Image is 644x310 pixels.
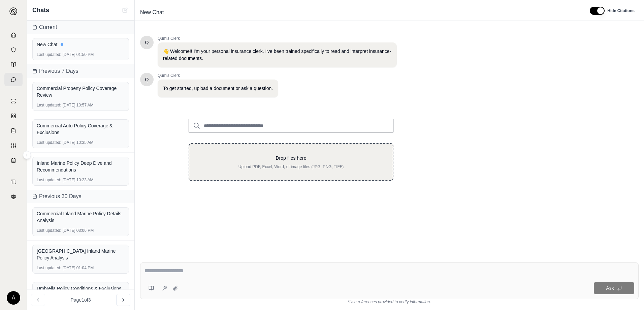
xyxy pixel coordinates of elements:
span: Chats [32,5,49,15]
button: Ask [594,282,634,294]
span: Hide Citations [607,8,635,13]
div: Umbrella Policy Conditions & Exclusions Analysis [37,285,125,299]
button: Expand sidebar [23,151,31,159]
span: Last updated: [37,177,61,183]
span: Page 1 of 3 [71,297,91,303]
span: Hello [145,39,149,46]
button: Expand sidebar [7,5,20,18]
div: Edit Title [137,7,582,18]
img: Expand sidebar [9,7,18,15]
a: Documents Vault [4,43,23,57]
div: [DATE] 01:50 PM [37,52,125,57]
div: [DATE] 10:57 AM [37,102,125,108]
span: Qumis Clerk [158,73,278,78]
div: Commercial Auto Policy Coverage & Exclusions [37,122,125,136]
div: [DATE] 10:23 AM [37,177,125,183]
p: 👋 Welcome!! I'm your personal insurance clerk. I've been trained specifically to read and interpr... [163,48,391,62]
p: Drop files here [200,155,382,161]
div: Inland Marine Policy Deep Dive and Recommendations [37,160,125,173]
span: Last updated: [37,228,61,233]
a: Legal Search Engine [4,190,23,204]
a: Single Policy [4,94,23,108]
button: New Chat [121,6,129,14]
span: Last updated: [37,140,61,145]
span: Qumis Clerk [158,36,397,41]
div: [DATE] 03:06 PM [37,228,125,233]
span: Ask [606,285,614,291]
a: Coverage Table [4,154,23,167]
span: Last updated: [37,102,61,108]
div: [GEOGRAPHIC_DATA] Inland Marine Policy Analysis [37,248,125,261]
p: Upload PDF, Excel, Word, or image files (JPG, PNG, TIFF) [200,164,382,169]
div: [DATE] 10:35 AM [37,140,125,145]
span: Last updated: [37,52,61,57]
a: Custom Report [4,139,23,152]
span: Hello [145,76,149,83]
a: Claim Coverage [4,124,23,137]
a: Prompt Library [4,58,23,71]
span: New Chat [137,7,166,18]
div: Previous 30 Days [27,190,134,203]
div: *Use references provided to verify information. [140,299,639,305]
span: Last updated: [37,265,61,271]
div: Previous 7 Days [27,64,134,78]
div: [DATE] 01:04 PM [37,265,125,271]
div: Commercial Property Policy Coverage Review [37,85,125,98]
p: To get started, upload a document or ask a question. [163,85,273,92]
a: Contract Analysis [4,175,23,189]
div: A [7,291,20,305]
a: Home [4,28,23,42]
div: New Chat [37,41,125,48]
div: Commercial Inland Marine Policy Details Analysis [37,210,125,224]
div: Current [27,21,134,34]
a: Chat [4,73,23,86]
a: Policy Comparisons [4,109,23,123]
